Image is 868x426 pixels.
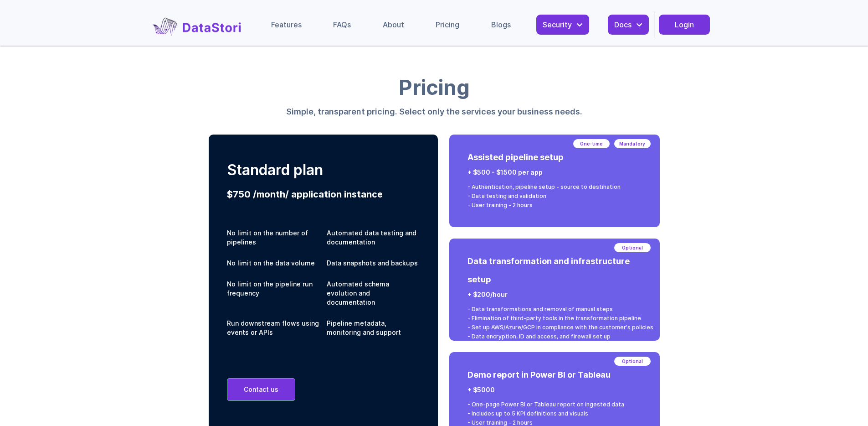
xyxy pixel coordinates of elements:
[614,139,651,148] div: Mandatory
[227,229,320,251] p: No limit on the number of pipelines
[485,15,517,35] a: Blogs
[227,378,295,401] a: Contact us
[614,20,632,29] div: Docs
[636,20,642,29] div: 
[608,15,649,35] div: Docs
[467,289,655,300] h2: + $200/hour
[467,252,655,289] p: Data transformation and infrastructure setup
[467,180,655,212] div: - Authentication, pipeline setup - source to destination - Data testing and validation - User tra...
[227,319,320,337] p: Run downstream flows using events or APIs
[327,280,420,307] p: Automated schema evolution and documentation
[573,139,610,148] div: One-time
[227,280,320,307] p: No limit on the pipeline run frequency
[614,357,651,366] div: Optional
[536,15,589,35] div: Security
[327,259,420,268] p: Data snapshots and backups
[244,385,278,394] p: Contact us
[467,148,655,166] p: Assisted pipeline setup
[467,384,655,395] h2: + $5000
[333,20,351,29] div: FAQs
[327,229,420,247] p: Automated data testing and documentation
[227,162,420,178] h2: Standard plan
[576,20,583,29] div: 
[286,107,582,116] strong: Simple, transparent pricing. Select only the services your business needs.
[467,166,655,178] h2: + $500 - $1500 per app
[271,20,302,29] div: Features
[614,243,651,252] div: Optional
[659,15,710,35] a: Login
[436,20,459,29] div: Pricing
[491,20,511,29] div: Blogs
[429,15,466,35] a: Pricing
[227,259,320,268] p: No limit on the data volume
[209,78,660,98] h1: Pricing
[327,15,357,35] a: FAQs
[265,15,308,35] a: Features
[327,319,420,337] p: Pipeline metadata, monitoring and support
[467,302,655,343] div: - Data transformations and removal of manual steps - Elimination of third-party tools in the tran...
[467,366,655,384] p: Demo report in Power BI or Tableau
[376,15,411,35] a: About
[543,20,572,29] div: Security
[227,187,420,201] h3: $750 /month/ application instance
[383,20,404,29] div: About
